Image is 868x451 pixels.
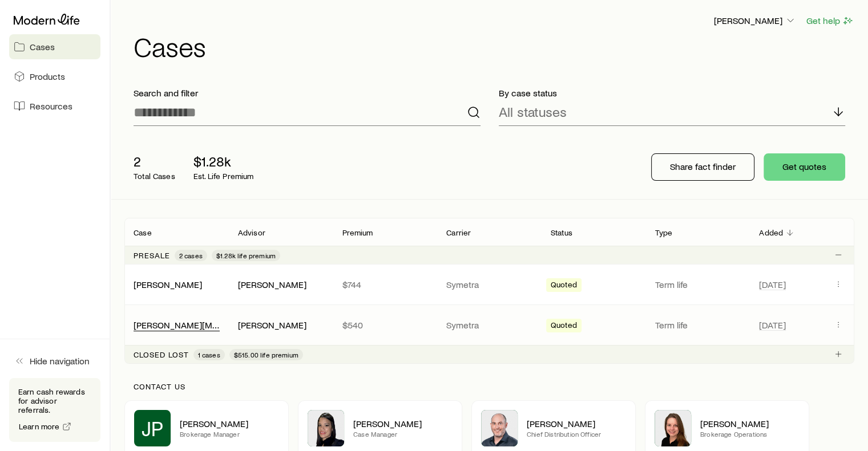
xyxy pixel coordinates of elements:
[30,41,55,52] span: Cases
[499,87,846,99] p: By case status
[180,429,279,438] p: Brokerage Manager
[9,34,100,59] a: Cases
[759,319,786,331] span: [DATE]
[651,153,754,181] button: Share fact finder
[481,410,518,446] img: Dan Pierson
[134,350,189,359] p: Closed lost
[551,320,577,332] span: Quoted
[19,422,60,430] span: Learn more
[499,104,567,120] p: All statuses
[238,228,265,237] p: Advisor
[134,32,854,60] h1: Cases
[764,153,845,181] button: Get quotes
[198,350,220,359] span: 1 cases
[134,172,175,181] p: Total Cases
[134,251,170,260] p: Presale
[134,153,175,169] p: 2
[551,228,572,237] p: Status
[806,14,854,27] button: Get help
[308,410,344,446] img: Elana Hasten
[193,153,254,169] p: $1.28k
[134,279,202,290] a: [PERSON_NAME]
[527,418,626,429] p: [PERSON_NAME]
[134,319,271,330] a: [PERSON_NAME][MEDICAL_DATA]
[342,279,428,290] p: $744
[180,418,279,429] p: [PERSON_NAME]
[446,279,532,290] p: Symetra
[30,100,72,112] span: Resources
[714,15,796,26] p: [PERSON_NAME]
[30,355,90,367] span: Hide navigation
[700,418,800,429] p: [PERSON_NAME]
[134,228,152,237] p: Case
[527,429,626,438] p: Chief Distribution Officer
[759,279,786,290] span: [DATE]
[342,319,428,331] p: $540
[446,228,471,237] p: Carrier
[9,348,100,373] button: Hide navigation
[124,218,854,364] div: Client cases
[342,228,373,237] p: Premium
[142,417,163,440] span: JP
[238,279,306,291] div: [PERSON_NAME]
[9,94,100,119] a: Resources
[713,14,797,28] button: [PERSON_NAME]
[9,64,100,89] a: Products
[134,319,220,331] div: [PERSON_NAME][MEDICAL_DATA]
[18,387,91,415] p: Earn cash rewards for advisor referrals.
[446,319,532,331] p: Symetra
[655,410,691,446] img: Ellen Wall
[134,279,202,291] div: [PERSON_NAME]
[30,71,65,82] span: Products
[759,228,783,237] p: Added
[134,382,845,391] p: Contact us
[353,429,453,438] p: Case Manager
[216,251,276,260] span: $1.28k life premium
[234,350,298,359] span: $515.00 life premium
[193,172,254,181] p: Est. Life Premium
[179,251,203,260] span: 2 cases
[551,280,577,292] span: Quoted
[238,319,306,331] div: [PERSON_NAME]
[9,378,100,442] div: Earn cash rewards for advisor referrals.Learn more
[670,161,736,172] p: Share fact finder
[655,279,741,290] p: Term life
[134,87,481,99] p: Search and filter
[655,228,673,237] p: Type
[655,319,741,331] p: Term life
[700,429,800,438] p: Brokerage Operations
[353,418,453,429] p: [PERSON_NAME]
